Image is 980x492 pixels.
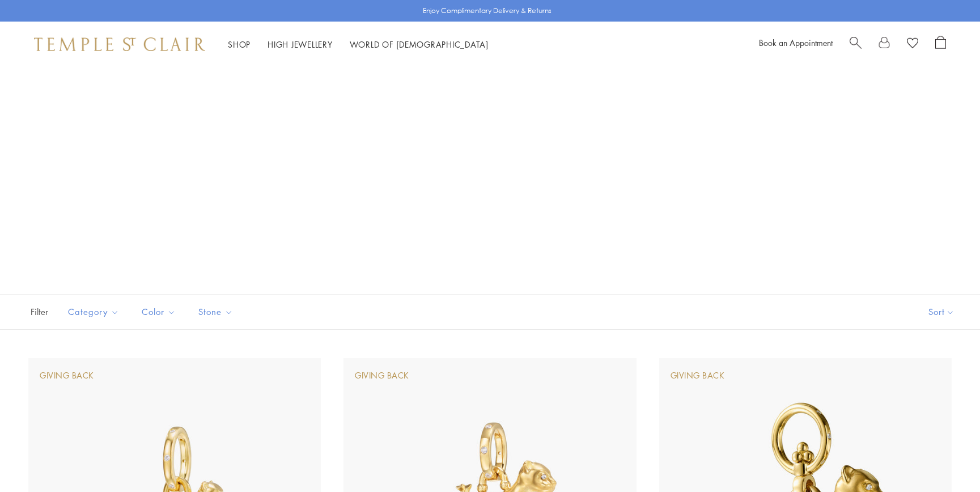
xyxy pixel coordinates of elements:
p: Enjoy Complimentary Delivery & Returns [423,5,551,16]
a: Book an Appointment [759,37,833,48]
a: View Wishlist [907,36,918,53]
button: Color [133,299,184,325]
a: World of [DEMOGRAPHIC_DATA]World of [DEMOGRAPHIC_DATA] [350,39,489,50]
a: Search [850,36,862,53]
span: Category [62,305,128,319]
button: Show sort by [903,295,980,329]
img: Temple St. Clair [34,37,205,51]
a: Open Shopping Bag [935,36,946,53]
button: Stone [190,299,241,325]
nav: Main navigation [228,37,489,52]
span: Stone [193,305,241,319]
button: Category [60,299,128,325]
div: Giving Back [355,369,409,382]
span: Color [136,305,184,319]
a: High JewelleryHigh Jewellery [268,39,333,50]
div: Giving Back [671,369,725,382]
a: ShopShop [228,39,251,50]
div: Giving Back [40,369,94,382]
